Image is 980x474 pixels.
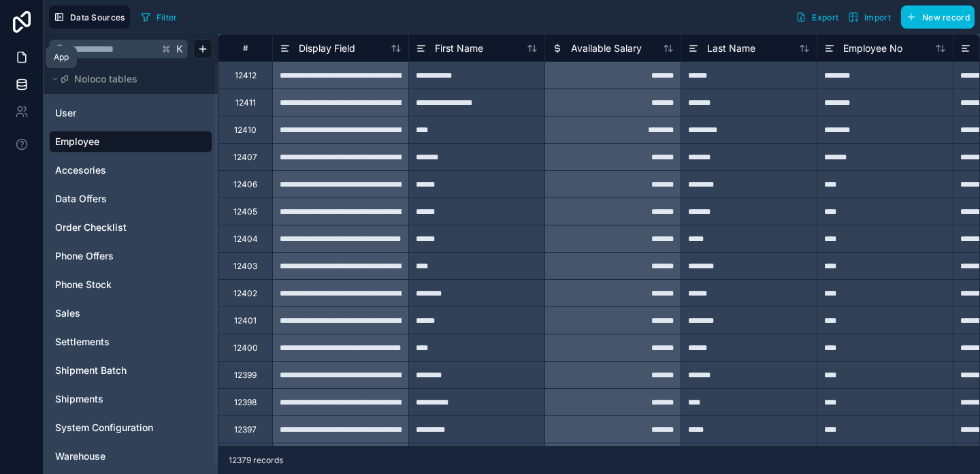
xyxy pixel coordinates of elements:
[864,12,891,22] span: Import
[55,278,112,291] span: Phone Stock
[55,421,203,434] a: System Configuration
[299,42,355,55] span: Display Field
[74,72,137,86] span: Noloco tables
[843,5,896,29] button: Import
[812,12,838,22] span: Export
[49,217,212,238] div: Order Checklist
[175,44,184,54] span: K
[55,163,106,177] span: Accesories
[55,221,127,234] span: Order Checklist
[55,106,76,120] span: User
[234,125,257,136] div: 12410
[55,392,203,406] a: Shipments
[55,421,153,434] span: System Configuration
[55,135,99,148] span: Employee
[901,5,975,29] button: New record
[233,288,257,299] div: 12402
[49,331,212,353] div: Settlements
[49,417,212,439] div: System Configuration
[49,131,212,153] div: Employee
[55,335,110,349] span: Settlements
[55,364,127,377] span: Shipment Batch
[235,70,257,81] div: 12412
[49,274,212,296] div: Phone Stock
[55,192,203,206] a: Data Offers
[571,42,642,55] span: Available Salary
[157,12,178,22] span: Filter
[54,52,69,63] div: App
[49,159,212,181] div: Accesories
[707,42,755,55] span: Last Name
[235,97,256,108] div: 12411
[234,424,257,435] div: 12397
[49,445,212,467] div: Warehouse
[233,343,258,353] div: 12400
[55,449,203,463] a: Warehouse
[229,455,283,466] span: 12379 records
[233,234,258,244] div: 12404
[55,335,203,349] a: Settlements
[55,306,203,320] a: Sales
[49,302,212,324] div: Sales
[49,5,130,29] button: Data Sources
[55,192,107,206] span: Data Offers
[49,245,212,267] div: Phone Offers
[49,69,204,89] button: Noloco tables
[233,261,257,272] div: 12403
[135,7,182,27] button: Filter
[49,188,212,210] div: Data Offers
[70,12,125,22] span: Data Sources
[234,315,257,326] div: 12401
[791,5,843,29] button: Export
[234,370,257,381] div: 12399
[55,449,105,463] span: Warehouse
[55,163,203,177] a: Accesories
[233,152,257,163] div: 12407
[233,206,257,217] div: 12405
[55,306,80,320] span: Sales
[55,364,203,377] a: Shipment Batch
[234,397,257,408] div: 12398
[55,249,203,263] a: Phone Offers
[229,43,262,53] div: #
[233,179,257,190] div: 12406
[435,42,483,55] span: First Name
[49,388,212,410] div: Shipments
[49,102,212,124] div: User
[896,5,975,29] a: New record
[55,221,203,234] a: Order Checklist
[55,135,203,148] a: Employee
[843,42,902,55] span: Employee No
[55,392,103,406] span: Shipments
[922,12,970,22] span: New record
[55,249,114,263] span: Phone Offers
[55,278,203,291] a: Phone Stock
[49,360,212,381] div: Shipment Batch
[55,106,203,120] a: User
